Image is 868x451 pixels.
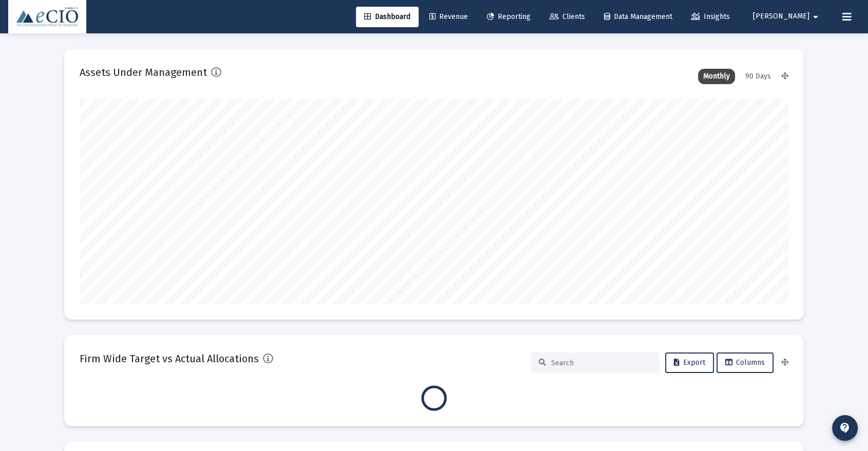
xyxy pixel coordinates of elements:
h2: Assets Under Management [80,64,207,81]
mat-icon: contact_support [839,422,851,434]
button: Columns [716,352,773,373]
mat-icon: arrow_drop_down [809,7,822,27]
span: Columns [725,358,765,367]
button: Export [665,352,714,373]
div: 90 Days [740,69,776,84]
span: Reporting [487,12,531,21]
h2: Firm Wide Target vs Actual Allocations [80,350,259,367]
span: [PERSON_NAME] [753,12,809,21]
button: [PERSON_NAME] [741,6,834,27]
a: Clients [541,7,593,27]
span: Clients [550,12,585,21]
span: Revenue [429,12,468,21]
img: Dashboard [16,7,79,27]
span: Dashboard [364,12,410,21]
span: Export [674,358,705,367]
div: Monthly [698,69,735,84]
input: Search [551,359,652,367]
a: Reporting [479,7,539,27]
a: Dashboard [356,7,419,27]
span: Data Management [604,12,672,21]
a: Data Management [596,7,681,27]
a: Revenue [421,7,476,27]
a: Insights [683,7,738,27]
span: Insights [691,12,730,21]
